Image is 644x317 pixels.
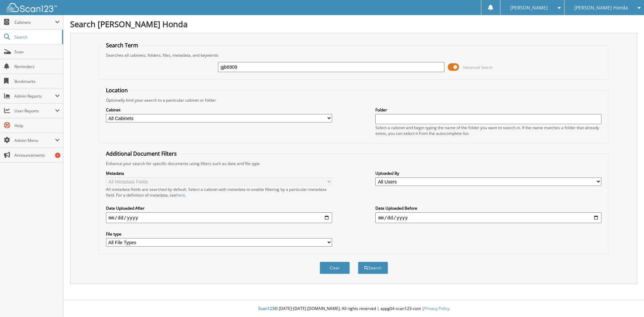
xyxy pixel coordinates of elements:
span: Advanced Search [463,65,493,70]
label: Date Uploaded Before [375,205,601,211]
label: Folder [375,107,601,113]
legend: Additional Document Filters [103,150,180,157]
a: Privacy Policy [424,306,449,311]
label: Uploaded By [375,170,601,176]
span: Scan [14,49,60,55]
label: File type [106,231,332,237]
div: Searches all cabinets, folders, files, metadata, and keywords [103,52,605,58]
span: Admin Menu [14,138,55,143]
span: [PERSON_NAME] Honda [574,6,628,10]
button: Clear [320,262,350,274]
div: Select a cabinet and begin typing the name of the folder you want to search in. If the name match... [375,125,601,136]
label: Metadata [106,170,332,176]
legend: Search Term [103,42,142,49]
div: Enhance your search for specific documents using filters such as date and file type. [103,161,605,166]
img: scan123-logo-white.svg [7,3,57,12]
label: Cabinet [106,107,332,113]
span: Search [14,34,59,40]
a: here [176,192,185,198]
div: Optionally limit your search to a particular cabinet or folder [103,97,605,103]
input: end [375,212,601,223]
h1: Search [PERSON_NAME] Honda [70,18,637,30]
span: [PERSON_NAME] [510,6,548,10]
span: Cabinets [14,19,55,25]
span: Reminders [14,64,60,69]
span: Bookmarks [14,78,60,84]
label: Date Uploaded After [106,205,332,211]
button: Search [358,262,388,274]
legend: Location [103,87,131,94]
span: Help [14,123,60,128]
span: Admin Reports [14,93,55,99]
div: All metadata fields are searched by default. Select a cabinet with metadata to enable filtering b... [106,187,332,198]
input: start [106,212,332,223]
div: 1 [55,153,60,158]
span: Scan123 [258,306,274,311]
span: User Reports [14,108,55,114]
div: © [DATE]-[DATE] [DOMAIN_NAME]. All rights reserved | appg04-scan123-com | [63,301,644,317]
span: Announcements [14,152,60,158]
